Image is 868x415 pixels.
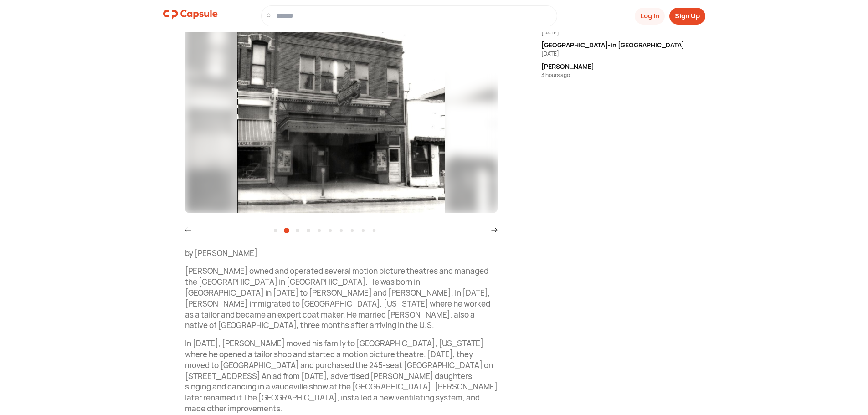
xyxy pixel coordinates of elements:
a: logo [163,5,218,26]
p: by [PERSON_NAME] [185,248,498,259]
div: [GEOGRAPHIC_DATA]-in [GEOGRAPHIC_DATA] [541,40,705,50]
div: [DATE] [541,28,705,36]
p: [PERSON_NAME] owned and operated several motion picture theatres and managed the [GEOGRAPHIC_DATA... [185,266,498,331]
div: [PERSON_NAME] [541,61,705,71]
div: [DATE] [541,50,705,58]
button: Sign Up [669,8,705,25]
div: 3 hours ago [541,71,705,79]
img: logo [163,5,218,24]
p: In [DATE], [PERSON_NAME] moved his family to [GEOGRAPHIC_DATA], [US_STATE] where he opened a tail... [185,338,498,414]
button: Log In [635,8,665,25]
